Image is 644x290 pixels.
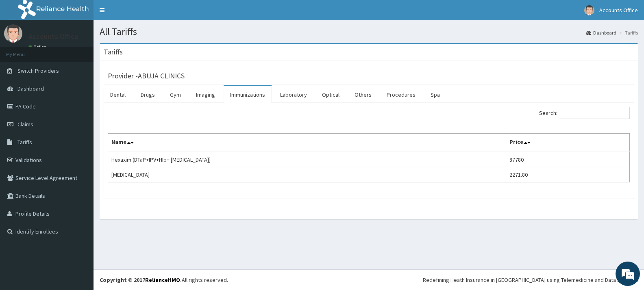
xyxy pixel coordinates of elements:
[506,167,630,182] td: 2271.80
[586,29,616,36] a: Dashboard
[4,24,22,43] img: User Image
[104,48,123,56] h3: Tariffs
[134,86,161,103] a: Drugs
[100,276,182,284] strong: Copyright © 2017 .
[47,91,112,173] span: We're online!
[380,86,422,103] a: Procedures
[274,86,313,103] a: Laboratory
[348,86,378,103] a: Others
[15,41,33,61] img: d_794563401_company_1708531726252_794563401
[424,86,446,103] a: Spa
[133,4,153,24] div: Minimize live chat window
[315,86,346,103] a: Optical
[584,5,594,15] img: User Image
[189,86,222,103] a: Imaging
[108,72,185,80] h3: Provider - ABUJA CLINICS
[145,276,180,284] a: RelianceHMO
[108,152,506,167] td: Hexaxim (DTaP+IPV+HIb+ [MEDICAL_DATA]]
[163,86,187,103] a: Gym
[108,134,506,152] th: Name
[108,167,506,182] td: [MEDICAL_DATA]
[17,121,33,128] span: Claims
[17,139,32,146] span: Tariffs
[42,45,137,56] div: Chat with us now
[104,86,132,103] a: Dental
[599,6,638,14] span: Accounts Office
[506,152,630,167] td: 87780
[28,44,48,50] a: Online
[100,26,638,37] h1: All Tariffs
[423,276,638,284] div: Redefining Heath Insurance in [GEOGRAPHIC_DATA] using Telemedicine and Data Science!
[17,85,44,92] span: Dashboard
[617,29,638,36] li: Tariffs
[539,107,630,119] label: Search:
[28,33,78,40] p: Accounts Office
[224,86,272,103] a: Immunizations
[17,67,59,74] span: Switch Providers
[506,134,630,152] th: Price
[94,269,644,290] footer: All rights reserved.
[4,199,155,227] textarea: Type your message and hit 'Enter'
[560,107,630,119] input: Search:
